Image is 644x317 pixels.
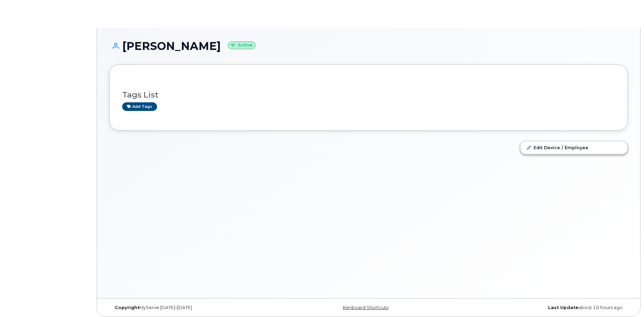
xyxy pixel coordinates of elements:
h1: [PERSON_NAME] [109,40,628,52]
a: Keyboard Shortcuts [343,305,388,310]
strong: Last Update [548,305,578,310]
a: Add tags [122,102,157,111]
div: MyServe [DATE]–[DATE] [109,305,282,310]
small: Active [228,41,256,49]
a: Edit Device / Employee [520,141,627,154]
strong: Copyright [115,305,139,310]
div: about 10 hours ago [455,305,628,310]
h3: Tags List [122,91,615,99]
